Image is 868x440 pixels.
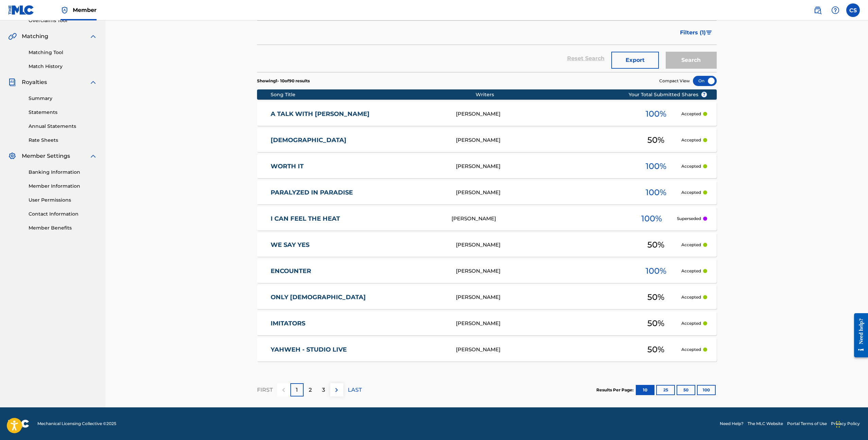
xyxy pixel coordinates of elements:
a: A TALK WITH [PERSON_NAME] [271,110,447,118]
a: Overclaims Tool [29,17,97,24]
p: 1 [296,386,298,394]
a: Statements [29,109,97,116]
span: 50 % [647,239,664,251]
img: logo [8,420,29,428]
img: Matching [8,32,17,40]
div: [PERSON_NAME] [452,215,626,223]
img: expand [89,32,97,40]
span: 100 % [646,160,666,172]
img: filter [706,31,712,35]
a: User Permissions [29,197,97,204]
div: [PERSON_NAME] [456,346,631,354]
p: Accepted [681,137,701,143]
p: LAST [348,386,362,394]
img: Royalties [8,78,16,86]
p: Accepted [681,346,701,353]
p: FIRST [257,386,273,394]
a: ONLY [DEMOGRAPHIC_DATA] [271,293,447,301]
button: Filters (1) [676,24,717,41]
a: Public Search [811,3,824,17]
button: 10 [636,385,654,395]
iframe: Chat Widget [834,407,868,440]
div: Help [829,3,842,17]
div: [PERSON_NAME] [456,189,631,197]
img: Top Rightsholder [61,6,69,14]
img: search [814,6,822,14]
img: expand [89,78,97,86]
a: Contact Information [29,210,97,218]
a: Member Information [29,183,97,190]
span: 100 % [641,213,662,225]
div: [PERSON_NAME] [456,136,631,144]
span: Royalties [22,78,47,86]
div: [PERSON_NAME] [456,241,631,249]
p: Accepted [681,268,701,274]
p: Results Per Page: [596,387,635,393]
span: Compact View [659,78,690,84]
img: Member Settings [8,152,16,160]
div: [PERSON_NAME] [456,163,631,170]
p: Accepted [681,320,701,326]
div: Drag [836,414,840,435]
a: Match History [29,63,97,70]
img: right [333,386,341,394]
a: [DEMOGRAPHIC_DATA] [271,136,447,144]
p: Accepted [681,111,701,117]
span: 50 % [647,134,664,146]
iframe: Resource Center [849,308,868,363]
a: WORTH IT [271,163,447,170]
a: Member Benefits [29,224,97,232]
span: ? [701,92,707,97]
a: PARALYZED IN PARADISE [271,189,447,197]
span: 50 % [647,291,664,303]
div: Song Title [271,91,476,98]
img: expand [89,152,97,160]
span: 100 % [646,186,666,199]
span: 100 % [646,108,666,120]
p: Superseded [677,216,701,222]
a: Annual Statements [29,123,97,130]
a: Rate Sheets [29,137,97,144]
p: Accepted [681,294,701,300]
div: [PERSON_NAME] [456,267,631,275]
div: Writers [476,91,650,98]
span: Member [73,6,97,14]
p: Accepted [681,163,701,169]
button: 100 [697,385,716,395]
div: [PERSON_NAME] [456,110,631,118]
span: Matching [22,32,48,40]
a: I CAN FEEL THE HEAT [271,215,442,223]
button: 25 [656,385,675,395]
a: Portal Terms of Use [787,421,827,427]
p: 2 [309,386,312,394]
a: WE SAY YES [271,241,447,249]
p: 3 [322,386,325,394]
div: [PERSON_NAME] [456,293,631,301]
a: YAHWEH - STUDIO LIVE [271,346,447,354]
span: 50 % [647,317,664,329]
img: MLC Logo [8,5,34,15]
button: Export [611,52,659,69]
span: Mechanical Licensing Collective © 2025 [37,421,116,427]
a: Privacy Policy [831,421,860,427]
button: 50 [677,385,695,395]
p: Accepted [681,242,701,248]
span: 100 % [646,265,666,277]
a: ENCOUNTER [271,267,447,275]
a: The MLC Website [748,421,783,427]
a: Matching Tool [29,49,97,56]
a: Summary [29,95,97,102]
a: IMITATORS [271,320,447,327]
p: Showing 1 - 10 of 90 results [257,78,310,84]
span: Member Settings [22,152,70,160]
span: 50 % [647,343,664,356]
img: help [831,6,839,14]
div: [PERSON_NAME] [456,320,631,327]
span: Your Total Submitted Shares [629,91,707,98]
div: User Menu [846,3,860,17]
a: Banking Information [29,169,97,176]
a: Need Help? [720,421,744,427]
